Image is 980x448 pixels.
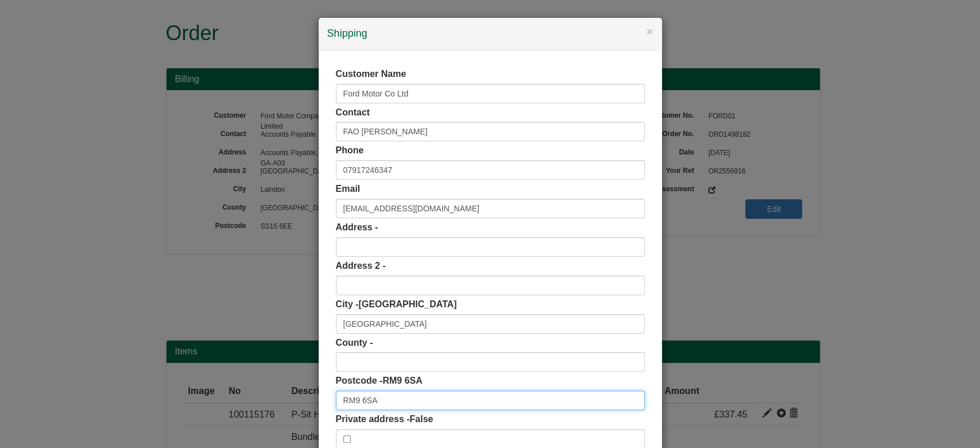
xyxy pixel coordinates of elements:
[382,376,422,385] span: RM9 6SA
[336,260,386,273] label: Address 2 -
[646,25,653,37] button: ×
[336,298,457,311] label: City -
[336,374,423,388] label: Postcode -
[327,26,653,41] h4: Shipping
[336,413,433,426] label: Private address -
[336,221,378,234] label: Address -
[336,337,373,350] label: County -
[336,106,370,119] label: Contact
[336,183,361,196] label: Email
[359,299,457,309] span: [GEOGRAPHIC_DATA]
[336,68,406,81] label: Customer Name
[336,144,364,157] label: Phone
[409,414,433,424] span: False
